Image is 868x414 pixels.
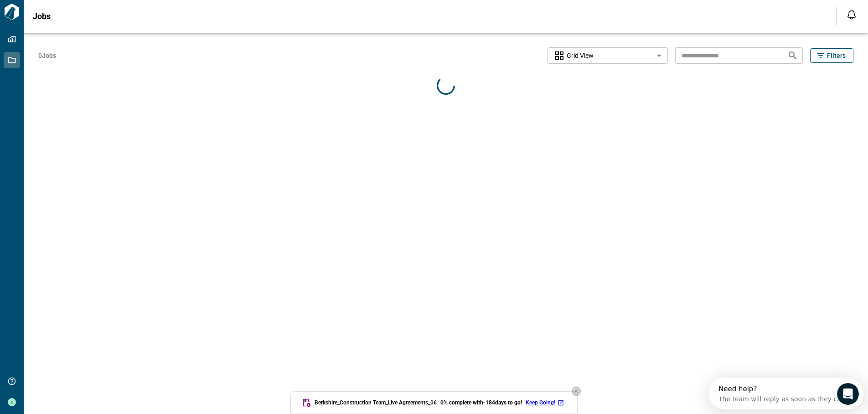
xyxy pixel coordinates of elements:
div: The team will reply as soon as they can [10,15,136,25]
div: Without label [548,46,668,65]
span: 0 Jobs [38,51,56,60]
button: Search jobs [784,46,802,65]
span: Filters [827,51,846,60]
span: Grid View [567,51,594,60]
iframe: Intercom live chat discovery launcher [709,378,863,409]
div: Open Intercom Messenger [4,4,163,29]
a: Keep Going! [526,399,566,406]
button: Open notification feed [844,7,859,22]
iframe: Intercom live chat [837,383,859,405]
span: Berkshire_Construction Team_Live Agreements_06 [315,399,437,406]
span: Jobs [33,12,51,21]
button: Filters [810,48,853,63]
div: Need help? [10,8,136,15]
span: 0 % complete with -184 days to go! [440,399,522,406]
